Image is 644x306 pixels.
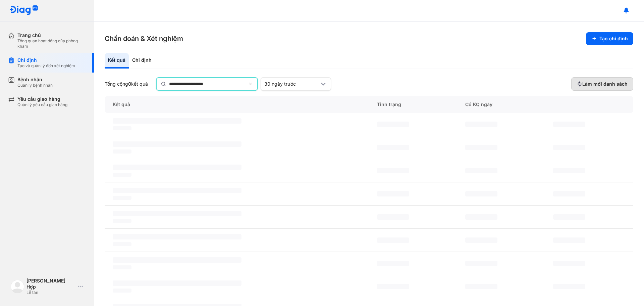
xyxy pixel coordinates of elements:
[105,34,183,43] h3: Chẩn đoán & Xét nghiệm
[553,145,585,150] span: ‌
[553,122,585,127] span: ‌
[377,284,409,289] span: ‌
[113,126,131,130] span: ‌
[17,102,67,107] div: Quản lý yêu cầu giao hàng
[553,168,585,173] span: ‌
[113,149,131,154] span: ‌
[113,265,131,269] span: ‌
[113,118,241,124] span: ‌
[113,211,241,216] span: ‌
[465,284,497,289] span: ‌
[582,81,628,87] span: Làm mới danh sách
[129,53,155,69] div: Chỉ định
[377,237,409,243] span: ‌
[17,96,67,102] div: Yêu cầu giao hàng
[465,122,497,127] span: ‌
[113,188,241,193] span: ‌
[17,83,53,88] div: Quản lý bệnh nhân
[465,168,497,173] span: ‌
[586,32,633,45] button: Tạo chỉ định
[553,191,585,196] span: ‌
[465,261,497,266] span: ‌
[113,141,241,147] span: ‌
[457,96,545,113] div: Có KQ ngày
[113,242,131,246] span: ‌
[377,191,409,196] span: ‌
[17,77,53,83] div: Bệnh nhân
[105,53,129,69] div: Kết quả
[465,237,497,243] span: ‌
[17,38,86,49] div: Tổng quan hoạt động của phòng khám
[113,165,241,170] span: ‌
[26,278,75,290] div: [PERSON_NAME] Hợp
[17,57,75,63] div: Chỉ định
[377,214,409,220] span: ‌
[377,261,409,266] span: ‌
[377,168,409,173] span: ‌
[105,81,148,87] div: Tổng cộng kết quả
[9,5,38,16] img: logo
[465,191,497,196] span: ‌
[553,214,585,220] span: ‌
[113,289,131,293] span: ‌
[113,280,241,286] span: ‌
[11,280,24,293] img: logo
[128,81,131,87] span: 0
[17,63,75,69] div: Tạo và quản lý đơn xét nghiệm
[26,290,75,295] div: Lễ tân
[113,196,131,200] span: ‌
[369,96,457,113] div: Tình trạng
[465,214,497,220] span: ‌
[105,96,369,113] div: Kết quả
[553,261,585,266] span: ‌
[465,145,497,150] span: ‌
[553,237,585,243] span: ‌
[113,257,241,263] span: ‌
[571,77,633,91] button: Làm mới danh sách
[553,284,585,289] span: ‌
[113,219,131,223] span: ‌
[113,173,131,177] span: ‌
[17,32,86,38] div: Trang chủ
[377,122,409,127] span: ‌
[113,234,241,239] span: ‌
[377,145,409,150] span: ‌
[264,81,319,87] div: 30 ngày trước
